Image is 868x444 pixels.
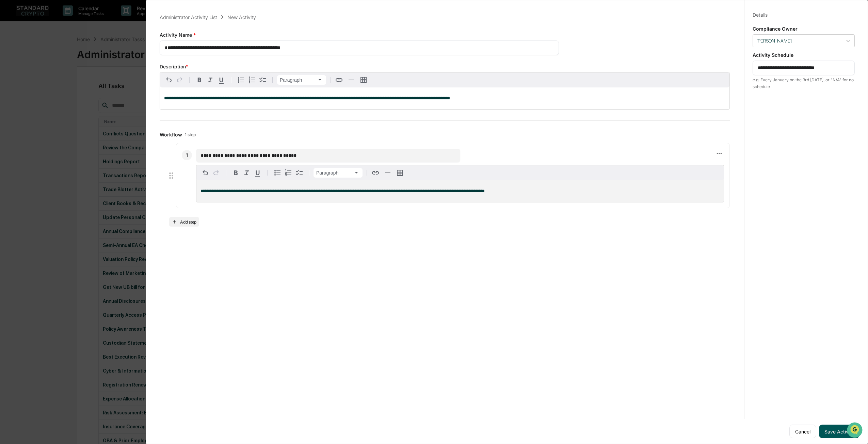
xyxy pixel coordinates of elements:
[14,99,43,105] span: Data Lookup
[48,115,82,120] a: Powered byPylon
[7,99,12,105] div: 🔎
[116,54,124,62] button: Start new chat
[230,167,241,178] button: Bold
[753,52,855,58] p: Activity Schedule
[182,150,192,160] div: 1
[160,132,182,137] span: Workflow
[4,83,47,95] a: 🖐️Preclearance
[7,52,19,64] img: 1746055101610-c473b297-6a78-478c-a979-82029cc54cd1
[241,167,252,178] button: Italic
[7,14,124,25] p: How can we help?
[314,168,363,178] button: Block type
[205,75,216,85] button: Italic
[846,422,865,440] iframe: Open customer support
[185,132,196,137] span: 1 step
[23,59,86,64] div: We're available if you need us!
[14,86,44,93] span: Preclearance
[753,12,768,18] div: Details
[47,83,87,95] a: 🗄️Attestations
[227,14,256,20] div: New Activity
[753,77,855,90] div: e.g. Every January on the 3rd [DATE], or "N/A" for no schedule
[56,86,84,93] span: Attestations
[252,167,263,178] button: Underline
[200,167,211,178] button: Undo Ctrl+Z
[7,86,12,92] div: 🖐️
[4,96,46,108] a: 🔎Data Lookup
[216,75,227,85] button: Underline
[160,64,186,69] span: Description
[753,26,855,32] p: Compliance Owner
[277,75,326,85] button: Block type
[49,86,55,92] div: 🗄️
[160,14,217,20] div: Administrator Activity List
[169,217,199,227] button: Add step
[160,32,193,38] span: Activity Name
[23,52,112,59] div: Start new chat
[194,75,205,85] button: Bold
[68,115,82,120] span: Pylon
[163,75,174,85] button: Undo Ctrl+Z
